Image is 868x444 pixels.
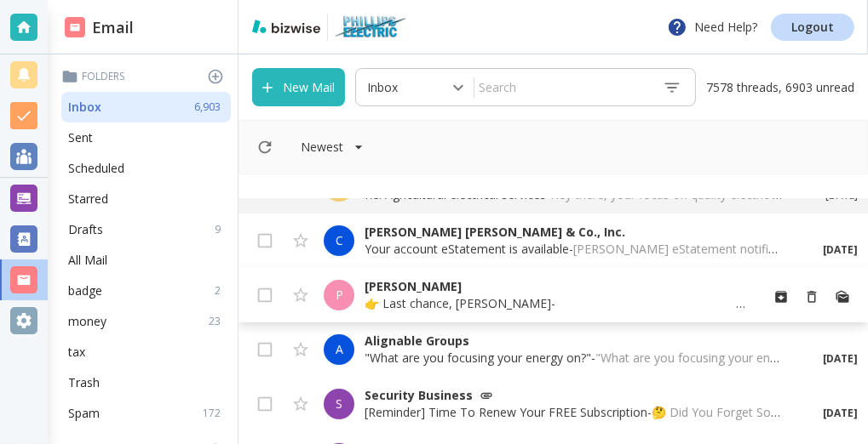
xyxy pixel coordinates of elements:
[68,221,103,238] p: Drafts
[61,68,231,85] p: Folders
[68,405,100,422] p: Spam
[365,224,783,241] p: [PERSON_NAME] [PERSON_NAME] & Co., Inc.
[68,99,101,116] p: Inbox
[61,367,231,398] div: Trash
[61,184,231,214] div: Starred
[215,283,227,299] p: 2
[817,351,858,367] p: [DATE]
[365,387,783,404] p: Security Business
[336,287,343,304] p: P
[215,222,227,237] p: 9
[194,100,227,115] p: 6,903
[284,130,381,164] button: Filter
[365,295,745,312] p: 👉 Last chance, [PERSON_NAME] -
[336,232,343,249] p: C
[365,278,745,295] p: [PERSON_NAME]
[61,398,231,429] div: Spam172
[61,122,231,153] div: Sent
[68,160,124,177] p: Scheduled
[65,17,85,37] img: DashboardSidebarEmail.svg
[252,68,345,106] button: New Mail
[61,153,231,184] div: Scheduled
[796,282,827,312] button: Move to Trash
[667,17,757,37] p: Need Help?
[365,404,783,421] p: [Reminder] Time To Renew Your FREE Subscription -
[203,406,227,421] p: 172
[61,276,231,306] div: badge2
[209,314,227,329] p: 23
[771,14,854,41] a: Logout
[817,406,858,421] p: [DATE]
[817,242,858,258] p: [DATE]
[365,350,783,367] p: "What are you focusing your energy on?" -
[365,241,783,258] p: Your account eStatement is available -
[696,68,854,106] p: 7578 threads, 6903 unread
[474,72,649,102] input: Search
[68,374,100,391] p: Trash
[68,191,108,208] p: Starred
[335,14,408,41] img: Phillips Electric
[336,396,342,413] p: S
[61,92,231,122] div: Inbox6,903
[252,20,320,33] img: bizwise
[68,252,107,269] p: All Mail
[336,341,343,358] p: A
[68,344,85,361] p: tax
[61,245,231,276] div: All Mail
[61,214,231,245] div: Drafts9
[827,282,858,312] button: Mark as Read
[65,16,134,39] h2: Email
[367,79,398,96] p: Inbox
[791,21,834,33] p: Logout
[68,282,102,299] p: badge
[365,333,783,350] p: Alignable Groups
[61,306,231,337] div: money23
[61,337,231,367] div: tax
[68,313,106,330] p: money
[250,132,280,162] button: Refresh
[68,129,93,146] p: Sent
[766,282,796,312] button: Archive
